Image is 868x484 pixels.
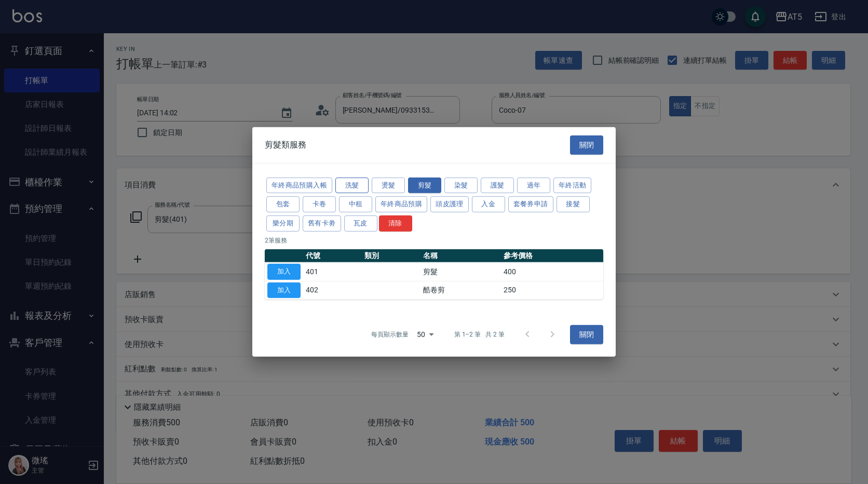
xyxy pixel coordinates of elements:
td: 250 [501,281,603,300]
th: 類別 [362,249,421,263]
button: 清除 [379,216,412,232]
th: 名稱 [421,249,501,263]
button: 剪髮 [408,177,441,193]
button: 洗髮 [335,177,369,193]
button: 套餐券申請 [508,196,553,212]
td: 400 [501,262,603,281]
button: 護髮 [481,177,514,193]
span: 剪髮類服務 [265,140,306,150]
td: 酷卷剪 [421,281,501,300]
button: 舊有卡劵 [303,216,341,232]
button: 接髮 [557,196,590,212]
p: 每頁顯示數量 [371,330,409,339]
button: 過年 [517,177,550,193]
button: 樂分期 [266,216,300,232]
button: 年終商品預購入帳 [266,177,332,193]
button: 卡卷 [303,196,336,212]
div: 50 [413,320,438,348]
button: 燙髮 [372,177,405,193]
button: 包套 [266,196,300,212]
button: 關閉 [570,136,603,155]
button: 年終活動 [553,177,592,193]
td: 402 [303,281,362,300]
button: 瓦皮 [344,216,377,232]
button: 年終商品預購 [375,196,427,212]
button: 加入 [267,264,301,280]
th: 參考價格 [501,249,603,263]
th: 代號 [303,249,362,263]
button: 加入 [267,282,301,298]
p: 2 筆服務 [265,236,603,245]
td: 401 [303,262,362,281]
p: 第 1–2 筆 共 2 筆 [454,330,505,339]
button: 染髮 [444,177,478,193]
button: 中租 [339,196,372,212]
button: 入金 [472,196,505,212]
button: 關閉 [570,325,603,344]
button: 頭皮護理 [430,196,469,212]
td: 剪髮 [421,262,501,281]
